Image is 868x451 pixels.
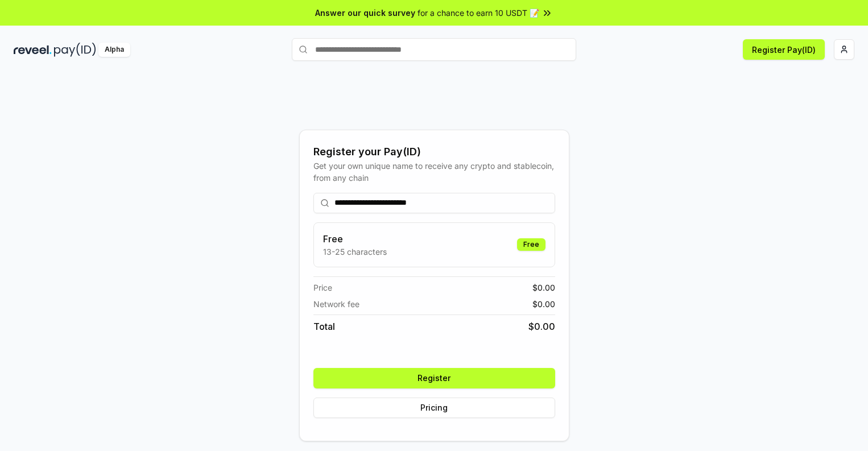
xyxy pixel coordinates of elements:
[743,39,825,60] button: Register Pay(ID)
[313,160,555,184] div: Get your own unique name to receive any crypto and stablecoin, from any chain
[323,246,387,258] p: 13-25 characters
[418,7,539,19] span: for a chance to earn 10 USDT 📝
[323,232,387,246] h3: Free
[315,7,415,19] span: Answer our quick survey
[313,368,555,388] button: Register
[532,282,555,293] span: $ 0.00
[54,43,96,57] img: pay_id
[98,43,130,57] div: Alpha
[313,298,359,310] span: Network fee
[532,298,555,310] span: $ 0.00
[313,282,332,293] span: Price
[517,238,545,251] div: Free
[313,398,555,418] button: Pricing
[313,144,555,160] div: Register your Pay(ID)
[528,320,555,333] span: $ 0.00
[313,320,335,333] span: Total
[14,43,52,57] img: reveel_dark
